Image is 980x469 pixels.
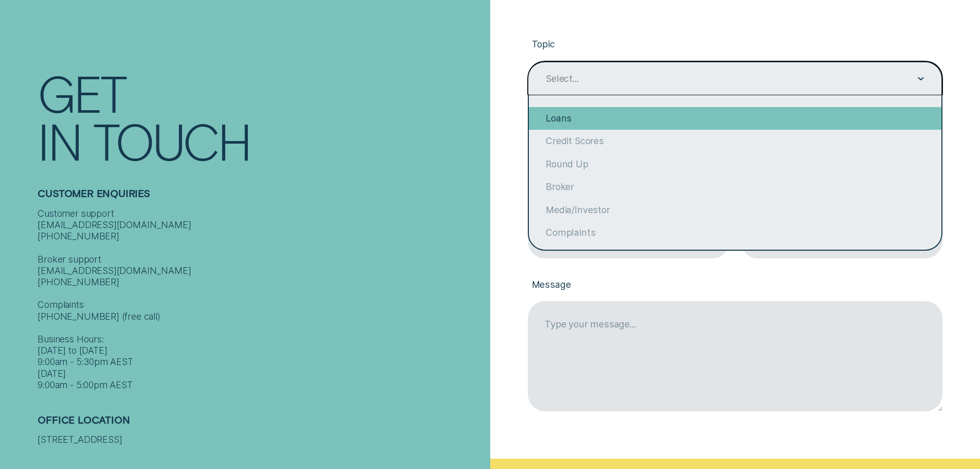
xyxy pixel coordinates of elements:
h2: Customer Enquiries [38,187,484,208]
div: Round Up [529,153,941,176]
div: Customer support [EMAIL_ADDRESS][DOMAIN_NAME] [PHONE_NUMBER] Broker support [EMAIL_ADDRESS][DOMAI... [38,208,484,391]
div: Loans [529,107,941,130]
div: Broker [529,176,941,198]
div: [STREET_ADDRESS] [38,434,484,445]
div: Credit Scores [529,130,941,152]
div: Touch [93,116,251,164]
div: Media/Investor [529,198,941,221]
div: General [529,244,941,267]
label: Topic [528,29,942,61]
label: Message [528,270,942,301]
div: Complaints [529,221,941,244]
h1: Get In Touch [38,68,484,164]
div: Get [38,68,126,116]
div: Select... [546,73,578,84]
div: In [38,116,81,164]
h2: Office Location [38,414,484,435]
